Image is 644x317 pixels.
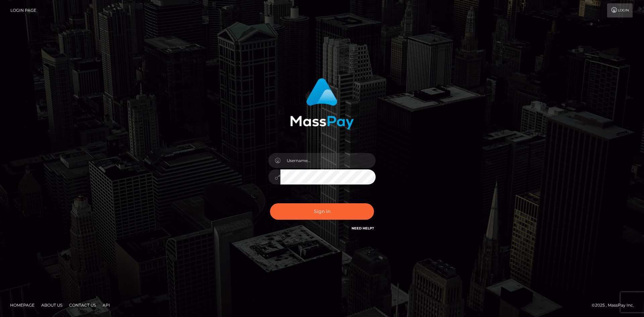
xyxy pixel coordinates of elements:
a: Contact Us [66,300,99,310]
input: Username... [280,153,376,168]
a: Login [607,3,633,17]
a: About Us [39,300,65,310]
a: Login Page [10,3,36,17]
div: © 2025 , MassPay Inc. [592,302,639,309]
a: Need Help? [352,226,374,230]
a: API [100,300,113,310]
button: Sign in [270,203,374,220]
a: Homepage [7,300,37,310]
img: MassPay Login [290,78,354,129]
